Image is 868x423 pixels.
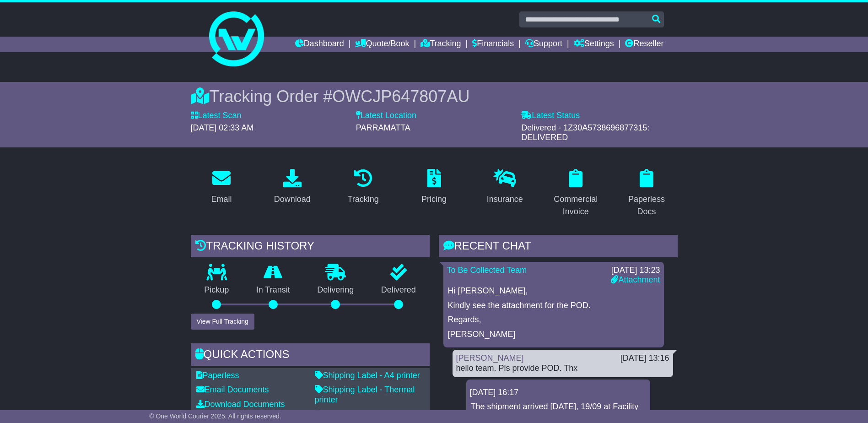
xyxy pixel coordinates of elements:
a: Download [268,166,317,209]
p: Hi [PERSON_NAME], [448,286,659,296]
a: Financials [472,37,514,52]
div: [DATE] 13:23 [611,266,660,276]
div: Insurance [487,193,523,206]
a: Settings [574,37,614,52]
span: Delivered - 1Z30A5738696877315: DELIVERED [521,123,649,142]
div: RECENT CHAT [439,235,678,260]
a: Email [205,166,237,209]
div: Download [274,193,311,206]
div: Tracking Order # [191,87,678,106]
a: Attachment [611,275,660,284]
a: Paperless [196,371,239,380]
div: Quick Actions [191,343,430,368]
p: Regards, [448,315,659,325]
a: Original Address Label [315,410,404,419]
a: Support [525,37,562,52]
a: Dashboard [295,37,344,52]
span: PARRAMATTA [356,123,410,132]
a: To Be Collected Team [447,266,527,275]
label: Latest Status [521,111,580,121]
div: Pricing [421,193,447,206]
div: [DATE] 16:17 [470,388,647,398]
a: Tracking [421,37,461,52]
a: Shipping Label - A4 printer [315,371,420,380]
a: Download Documents [196,400,285,409]
button: View Full Tracking [191,314,254,330]
p: Delivering [304,285,368,295]
a: Email Documents [196,385,269,394]
p: In Transit [243,285,304,295]
label: Latest Scan [191,111,242,121]
div: Commercial Invoice [551,193,601,218]
a: Reseller [625,37,663,52]
div: Tracking history [191,235,430,260]
a: Pricing [415,166,453,209]
a: Paperless Docs [616,166,678,221]
a: Quote/Book [355,37,409,52]
p: Kindly see the attachment for the POD. [448,301,659,311]
div: hello team. Pls provide POD. Thx [456,363,669,374]
a: Commercial Invoice [545,166,607,221]
div: [DATE] 13:16 [620,353,669,363]
span: [DATE] 02:33 AM [191,123,254,132]
p: Delivered [367,285,430,295]
span: OWCJP647807AU [332,87,469,106]
a: Shipping Label - Thermal printer [315,385,415,404]
div: Paperless Docs [622,193,672,218]
div: Tracking [347,193,378,206]
label: Latest Location [356,111,416,121]
div: Email [211,193,232,206]
a: Tracking [341,166,384,209]
span: © One World Courier 2025. All rights reserved. [149,412,281,420]
p: Pickup [191,285,243,295]
a: [PERSON_NAME] [456,353,524,363]
p: [PERSON_NAME] [448,330,659,340]
a: Insurance [481,166,529,209]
